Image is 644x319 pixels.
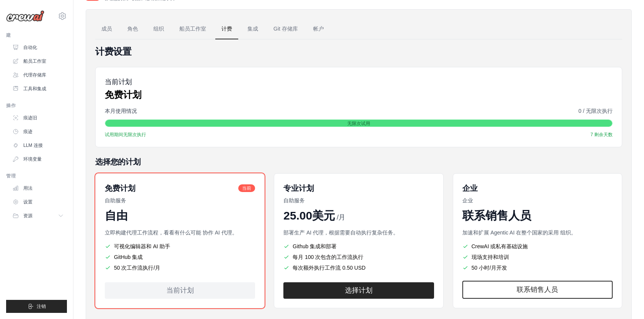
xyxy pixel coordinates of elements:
[105,197,255,204] p: 自助服务
[9,69,67,81] a: 代理存储库
[23,185,33,191] font: 用法
[9,153,67,165] a: 环境变量
[462,209,613,223] div: 联系销售人员
[9,83,67,95] a: 工具和集成
[37,303,46,309] span: 注销
[23,58,46,64] font: 船员工作室
[105,209,255,223] div: 自由
[472,243,528,250] font: CrewAI 或私有基础设施
[105,132,146,138] span: 试用期间无限次执行
[95,156,622,167] h5: 选择您的计划
[337,212,345,223] span: /月
[23,129,33,135] font: 痕迹
[579,107,613,115] span: 0 / 无限次执行
[23,213,33,219] span: 资源
[283,229,434,236] p: 部署生产 AI 代理，根据需要自动执行复杂任务。
[241,19,264,39] a: 集成
[283,282,434,299] button: 选择计划
[6,103,67,109] div: 操作
[23,115,37,121] font: 痕迹旧
[105,107,137,115] span: 本月使用情况
[462,229,613,236] p: 加速和扩展 Agentic AI 在整个国家的采用 组织。
[95,19,118,39] a: 成员
[114,253,143,261] font: GitHub 集成
[9,55,67,67] a: 船员工作室
[147,19,170,39] a: 组织
[472,253,509,261] font: 现场支持和培训
[9,139,67,151] a: LLM 连接
[307,19,330,39] a: 帐户
[105,282,255,299] div: 当前计划
[173,19,212,39] a: 船员工作室
[462,183,613,194] h6: 企业
[215,19,238,39] a: 计费
[23,44,37,50] font: 自动化
[105,89,141,101] p: 免费计划
[267,19,304,39] a: Git 存储库
[6,10,44,22] img: 商标
[293,264,366,272] font: 每次额外执行工作流 0.50 USD
[9,41,67,54] a: 自动化
[121,19,144,39] a: 角色
[606,282,644,319] iframe: Chat Widget
[105,229,255,236] p: 立即构建代理工作流程，看看有什么可能 协作 AI 代理。
[23,156,42,162] font: 环境变量
[9,112,67,124] a: 痕迹旧
[114,243,170,250] font: 可视化编辑器和 AI 助手
[293,243,337,250] font: Github 集成和部署
[283,209,335,223] span: 25.00美元
[105,76,141,87] h5: 当前计划
[606,282,644,319] div: 聊天小部件
[462,281,613,299] a: 联系销售人员
[6,300,67,313] button: 注销
[590,132,613,138] span: 7 剩余天数
[105,183,135,194] h6: 免费计划
[6,32,67,38] div: 建
[238,184,255,192] span: 当前
[9,125,67,138] a: 痕迹
[472,264,507,272] font: 50 小时/月开发
[9,182,67,194] a: 用法
[23,199,33,205] font: 设置
[462,197,613,204] p: 企业
[283,183,314,194] h6: 专业计划
[6,173,67,179] div: 管理
[9,210,67,222] button: 资源
[114,264,160,272] font: 50 次工作流执行/月
[9,196,67,208] a: 设置
[23,86,46,92] font: 工具和集成
[283,197,434,204] p: 自助服务
[23,142,43,148] font: LLM 连接
[293,253,363,261] font: 每月 100 次包含的工作流执行
[95,46,622,58] h4: 计费设置
[23,72,46,78] font: 代理存储库
[347,120,370,127] span: 无限次试用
